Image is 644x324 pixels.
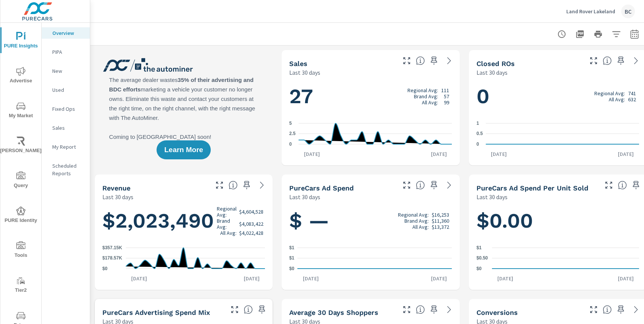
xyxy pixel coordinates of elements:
p: 111 [441,87,449,93]
span: Query [3,171,39,190]
div: Sales [42,122,90,134]
p: [DATE] [299,150,325,158]
text: $0.50 [476,256,488,261]
p: Last 30 days [289,192,320,201]
a: See more details in report [256,179,268,191]
p: Brand Avg: [217,218,237,230]
text: 0 [289,142,292,147]
p: 632 [628,96,636,102]
a: See more details in report [443,179,455,191]
h5: Revenue [102,184,130,192]
p: Scheduled Reports [52,162,84,177]
p: Regional Avg: [217,206,237,218]
button: Apply Filters [609,27,624,42]
p: Brand Avg: [404,218,429,224]
h1: $ — [289,208,452,234]
p: $13,372 [432,224,449,230]
span: Average cost of advertising per each vehicle sold at the dealer over the selected date range. The... [618,181,627,190]
p: Brand Avg: [414,93,438,99]
button: Make Fullscreen [213,179,226,191]
text: $1 [289,245,295,250]
p: [DATE] [613,150,639,158]
p: Last 30 days [289,68,320,77]
div: Overview [42,27,90,39]
p: 99 [444,99,449,105]
button: Make Fullscreen [401,179,413,191]
p: All Avg: [422,99,438,105]
p: Last 30 days [476,192,508,201]
text: $178.57K [102,256,122,261]
div: Used [42,84,90,96]
p: PIPA [52,48,84,56]
p: Land Rover Lakeland [566,8,615,15]
h1: $2,023,490 [102,206,266,236]
text: 0 [476,142,479,147]
span: Save this to your personalized report [241,179,253,191]
span: Total cost of media for all PureCars channels for the selected dealership group over the selected... [416,181,425,190]
p: Regional Avg: [398,212,429,218]
text: 1 [476,121,479,126]
a: See more details in report [443,55,455,67]
span: Save this to your personalized report [630,179,642,191]
button: Make Fullscreen [229,304,241,316]
button: "Export Report to PDF" [572,27,588,42]
span: Advertise [3,67,39,85]
p: $4,604,528 [239,209,263,215]
p: Overview [52,29,84,37]
h5: Conversions [476,308,518,316]
span: Learn More [164,146,203,153]
span: Total sales revenue over the selected date range. [Source: This data is sourced from the dealer’s... [229,181,238,190]
span: Save this to your personalized report [428,179,440,191]
h5: Average 30 Days Shoppers [289,308,378,316]
span: Number of Repair Orders Closed by the selected dealership group over the selected time range. [So... [603,56,612,65]
p: [DATE] [613,275,639,282]
span: This table looks at how you compare to the amount of budget you spend per channel as opposed to y... [244,305,253,314]
span: PURE Insights [3,32,39,50]
button: Select Date Range [627,27,642,42]
h5: PureCars Ad Spend [289,184,354,192]
p: All Avg: [220,230,237,236]
button: Learn More [157,140,210,159]
h5: PureCars Ad Spend Per Unit Sold [476,184,588,192]
button: Make Fullscreen [588,304,600,316]
span: Save this to your personalized report [615,304,627,316]
h5: Closed ROs [476,60,515,68]
p: My Report [52,143,84,151]
p: Last 30 days [476,68,508,77]
h1: $0.00 [476,208,639,234]
h1: 27 [289,83,452,109]
span: Save this to your personalized report [615,55,627,67]
text: $0 [102,266,108,271]
text: 5 [289,121,292,126]
span: Number of vehicles sold by the dealership over the selected date range. [Source: This data is sou... [416,56,425,65]
div: My Report [42,141,90,153]
text: $0 [476,266,482,271]
div: PIPA [42,46,90,58]
p: [DATE] [426,150,452,158]
button: Make Fullscreen [401,304,413,316]
text: $1 [476,245,482,250]
text: $1 [289,256,295,261]
p: Sales [52,124,84,132]
span: Save this to your personalized report [428,55,440,67]
span: The number of dealer-specified goals completed by a visitor. [Source: This data is provided by th... [603,305,612,314]
p: $4,083,422 [239,221,263,227]
h5: Sales [289,60,307,68]
span: [PERSON_NAME] [3,137,39,155]
p: [DATE] [426,275,452,282]
text: 2.5 [289,131,296,137]
p: All Avg: [609,96,625,102]
div: Scheduled Reports [42,160,90,179]
text: 0.5 [476,131,483,137]
button: Make Fullscreen [588,55,600,67]
a: See more details in report [630,55,642,67]
text: $357.15K [102,245,122,250]
p: $11,360 [432,218,449,224]
div: Fixed Ops [42,103,90,115]
button: Print Report [591,27,606,42]
span: PURE Identity [3,206,39,225]
a: See more details in report [630,304,642,316]
p: Regional Avg: [407,87,438,93]
button: Make Fullscreen [603,179,615,191]
p: 57 [444,93,449,99]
